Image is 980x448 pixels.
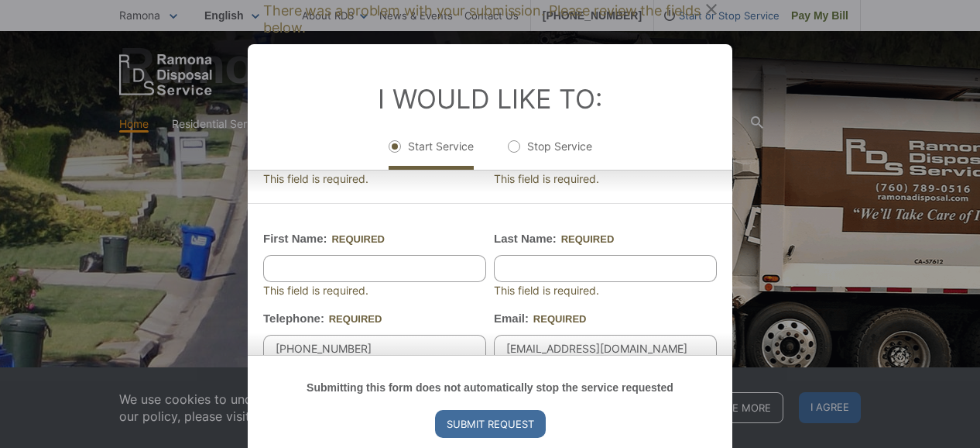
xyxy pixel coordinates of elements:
label: First Name: [263,232,385,246]
label: Start Service [389,139,474,170]
label: Last Name: [494,232,614,246]
strong: Submitting this form does not automatically stop the service requested [307,381,673,394]
label: I Would Like To: [378,83,602,115]
label: Email: [494,312,586,326]
label: Stop Service [508,139,592,170]
input: Submit Request [435,410,546,438]
div: This field is required. [263,282,486,299]
div: This field is required. [494,282,717,299]
label: Telephone: [263,312,382,326]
